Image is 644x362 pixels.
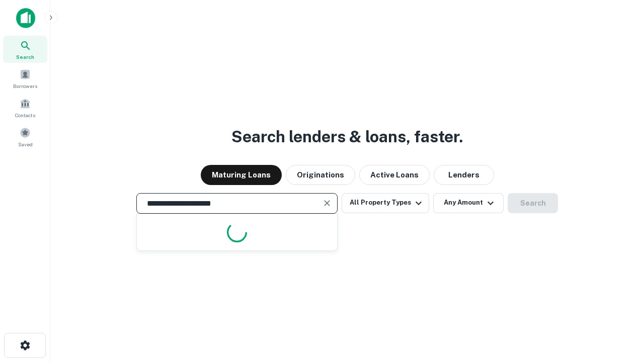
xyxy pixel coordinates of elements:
[3,123,47,150] a: Saved
[286,165,355,185] button: Originations
[13,82,37,90] span: Borrowers
[201,165,282,185] button: Maturing Loans
[16,8,35,28] img: capitalize-icon.png
[3,94,47,121] a: Contacts
[231,125,463,149] h3: Search lenders & loans, faster.
[15,111,35,119] span: Contacts
[594,282,644,330] iframe: Chat Widget
[342,193,429,213] button: All Property Types
[434,165,494,185] button: Lenders
[3,36,47,63] a: Search
[320,196,334,210] button: Clear
[359,165,430,185] button: Active Loans
[16,53,34,61] span: Search
[18,140,33,148] span: Saved
[3,65,47,92] a: Borrowers
[433,193,504,213] button: Any Amount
